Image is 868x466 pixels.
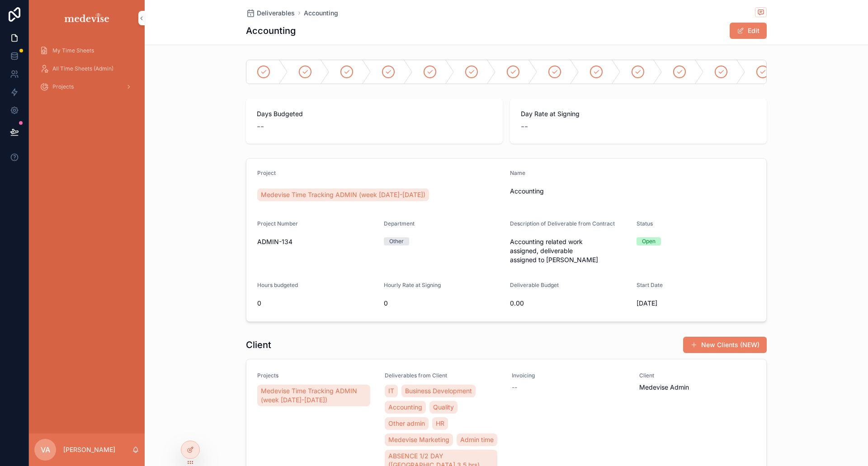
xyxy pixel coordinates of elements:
[257,169,276,176] span: Project
[246,339,271,351] h1: Client
[63,445,115,454] p: [PERSON_NAME]
[257,109,492,118] span: Days Budgeted
[389,237,404,245] div: Other
[385,417,429,430] a: Other admin
[730,23,767,39] button: Edit
[34,61,139,77] a: All Time Sheets (Admin)
[52,47,94,54] span: My Time Sheets
[637,299,756,308] span: [DATE]
[384,220,415,227] span: Department
[510,187,755,196] span: Accounting
[512,383,517,392] span: --
[261,386,367,405] span: Medevise Time Tracking ADMIN (week [DATE]-[DATE])
[384,282,441,288] span: Hourly Rate at Signing
[385,401,426,414] a: Accounting
[457,433,497,446] a: Admin time
[429,401,458,414] a: Quality
[510,169,525,176] span: Name
[385,372,501,379] span: Deliverables from Client
[384,299,503,308] span: 0
[639,383,756,392] span: Medevise Admin
[246,9,295,18] a: Deliverables
[257,9,295,18] span: Deliverables
[433,403,454,412] span: Quality
[510,237,629,264] span: Accounting related work assigned, deliverable assigned to [PERSON_NAME]
[388,435,449,444] span: Medevise Marketing
[401,385,476,397] a: Business Development
[304,9,338,18] a: Accounting
[246,24,296,37] h1: Accounting
[512,372,628,379] span: Invoicing
[388,403,422,412] span: Accounting
[261,190,425,199] span: Medevise Time Tracking ADMIN (week [DATE]-[DATE])
[52,83,74,90] span: Projects
[63,11,111,25] img: App logo
[510,299,629,308] span: 0.00
[388,419,425,428] span: Other admin
[432,417,448,430] a: HR
[405,386,472,395] span: Business Development
[257,282,298,288] span: Hours budgeted
[388,386,394,395] span: IT
[510,220,615,227] span: Description of Deliverable from Contract
[257,220,298,227] span: Project Number
[637,282,663,288] span: Start Date
[257,299,377,308] span: 0
[683,337,767,353] button: New Clients (NEW)
[41,444,50,455] span: VA
[257,372,374,379] span: Projects
[521,120,528,133] span: --
[642,237,656,245] div: Open
[34,42,139,59] a: My Time Sheets
[639,372,756,379] span: Client
[521,109,756,118] span: Day Rate at Signing
[257,385,370,406] a: Medevise Time Tracking ADMIN (week [DATE]-[DATE])
[257,120,264,133] span: --
[436,419,444,428] span: HR
[510,282,559,288] span: Deliverable Budget
[34,79,139,95] a: Projects
[385,385,398,397] a: IT
[29,36,145,107] div: scrollable content
[257,237,377,246] span: ADMIN-134
[637,220,653,227] span: Status
[460,435,494,444] span: Admin time
[52,65,113,72] span: All Time Sheets (Admin)
[385,433,453,446] a: Medevise Marketing
[257,188,429,201] a: Medevise Time Tracking ADMIN (week [DATE]-[DATE])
